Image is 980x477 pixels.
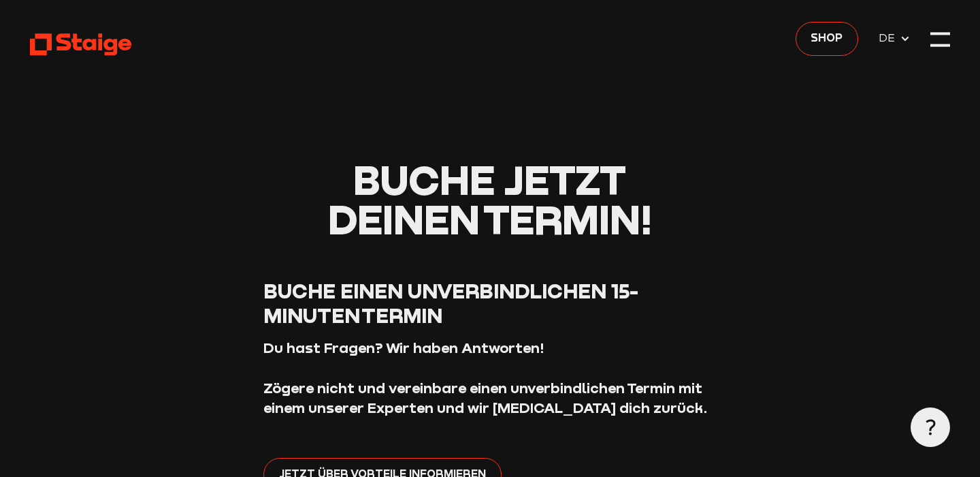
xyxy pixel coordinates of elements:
span: DE [879,29,900,47]
span: Buche einen unverbindlichen 15-Minuten Termin [263,279,638,328]
span: Shop [811,29,843,47]
strong: Zögere nicht und vereinbare einen unverbindlichen Termin mit einem unserer Experten und wir [MEDI... [263,379,707,416]
a: Shop [796,22,859,55]
strong: Du hast Fragen? Wir haben Antworten! [263,339,544,356]
span: Buche jetzt deinen Termin! [328,155,652,243]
